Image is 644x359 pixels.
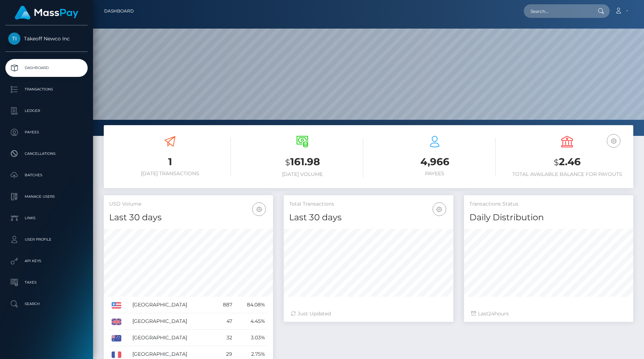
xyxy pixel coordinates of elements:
p: Cancellations [8,148,85,159]
h6: Payees [374,171,496,177]
h4: Last 30 days [109,211,268,224]
small: $ [554,157,559,167]
a: API Keys [5,252,88,270]
h3: 4,966 [374,155,496,169]
td: 4.45% [235,313,268,330]
img: MassPay Logo [15,6,78,20]
a: Transactions [5,80,88,98]
p: Taxes [8,277,85,288]
p: Dashboard [8,63,85,73]
h3: 1 [109,155,231,169]
img: GB.png [112,319,121,325]
td: [GEOGRAPHIC_DATA] [130,330,215,346]
small: $ [285,157,290,167]
h6: Total Available Balance for Payouts [506,171,628,177]
a: Taxes [5,274,88,291]
img: FR.png [112,351,121,358]
div: Last hours [471,310,626,318]
p: User Profile [8,234,85,245]
a: Links [5,209,88,227]
td: 84.08% [235,297,268,313]
span: 24 [488,310,494,317]
a: User Profile [5,231,88,249]
a: Manage Users [5,188,88,206]
h6: [DATE] Transactions [109,171,231,177]
h5: Transactions Status [469,201,628,208]
td: [GEOGRAPHIC_DATA] [130,297,215,313]
a: Payees [5,123,88,141]
img: AU.png [112,335,121,341]
h4: Last 30 days [289,211,448,224]
p: Manage Users [8,191,85,202]
a: Search [5,295,88,313]
td: 887 [215,297,235,313]
input: Search... [524,4,591,18]
p: Transactions [8,84,85,95]
h3: 2.46 [506,155,628,169]
h4: Daily Distribution [469,211,628,224]
h5: Total Transactions [289,201,448,208]
p: Payees [8,127,85,138]
img: US.png [112,302,121,309]
td: 47 [215,313,235,330]
p: Ledger [8,105,85,116]
a: Cancellations [5,145,88,163]
h6: [DATE] Volume [241,171,363,177]
td: 3.03% [235,330,268,346]
p: Links [8,213,85,223]
a: Dashboard [5,59,88,77]
a: Ledger [5,102,88,120]
td: [GEOGRAPHIC_DATA] [130,313,215,330]
p: Batches [8,170,85,181]
p: API Keys [8,256,85,266]
a: Dashboard [104,4,134,19]
p: Search [8,299,85,309]
a: Batches [5,166,88,184]
td: 32 [215,330,235,346]
img: Takeoff Newco Inc [8,33,20,45]
h5: USD Volume [109,201,268,208]
span: Takeoff Newco Inc [5,35,88,42]
h3: 161.98 [241,155,363,169]
div: Just Updated [291,310,446,318]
